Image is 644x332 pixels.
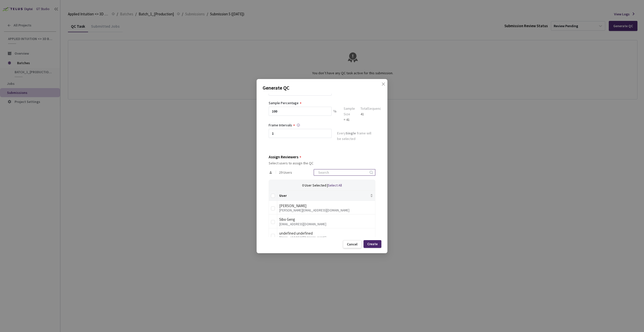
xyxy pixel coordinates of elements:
[279,230,373,236] div: undefined undefined
[277,191,375,201] th: User
[337,130,375,142] div: Every frame will be selected
[367,242,378,246] div: Create
[279,236,373,240] div: [EMAIL_ADDRESS][DOMAIN_NAME]
[279,203,373,209] div: [PERSON_NAME]
[263,84,381,92] p: Generate QC
[360,111,385,117] div: 41
[269,161,375,165] div: Select users to assign the QC
[376,82,384,90] button: Close
[328,183,342,188] span: Select All
[279,170,292,174] span: 29 Users
[344,106,355,117] div: Sample Size
[346,131,356,135] strong: Single
[269,155,298,159] div: Assign Reviewers
[332,107,338,122] div: %
[279,209,373,212] div: [PERSON_NAME][EMAIL_ADDRESS][DOMAIN_NAME]
[302,183,328,188] span: 0 User Selected |
[360,106,385,111] div: Total Sequences
[269,100,299,106] div: Sample Percentage
[269,129,332,138] input: Enter frame interval
[269,107,332,116] input: e.g. 10
[279,223,373,226] div: [EMAIL_ADDRESS][DOMAIN_NAME]
[381,82,385,96] span: close
[315,169,369,175] input: Search
[347,242,357,246] div: Cancel
[269,122,292,128] div: Frame Intervals
[344,117,355,122] div: = 41
[279,216,373,223] div: Sibo Geng
[279,194,369,198] span: User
